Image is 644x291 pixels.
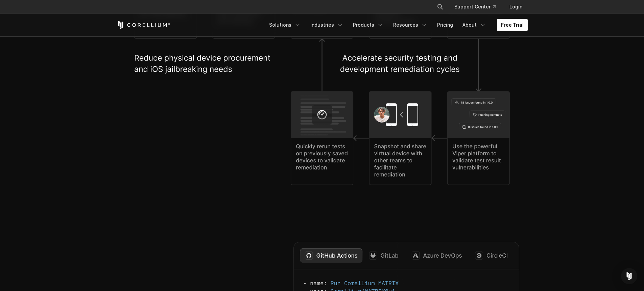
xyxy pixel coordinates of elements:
a: Products [349,19,388,31]
a: Corellium Home [117,21,170,29]
a: Resources [389,19,432,31]
button: Search [434,1,446,13]
div: Navigation Menu [265,19,528,31]
div: Navigation Menu [429,1,528,13]
a: Free Trial [497,19,528,31]
a: Support Center [449,1,501,13]
a: Industries [306,19,348,31]
div: Open Intercom Messenger [621,268,637,284]
a: Solutions [265,19,305,31]
a: About [458,19,490,31]
a: Login [504,1,528,13]
a: Pricing [433,19,457,31]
